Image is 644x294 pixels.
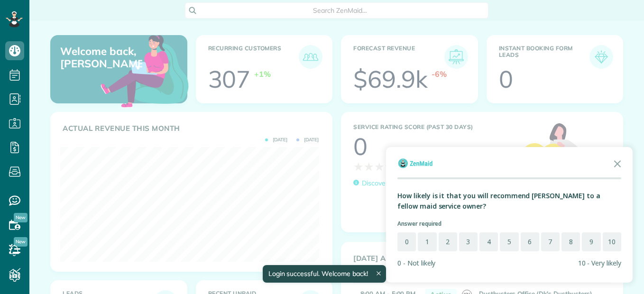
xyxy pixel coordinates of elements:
div: Survey [386,147,633,283]
button: 3 [459,232,478,251]
button: 8 [561,232,580,251]
button: 0 [397,232,416,251]
button: Close the survey [608,154,627,173]
p: Answer required [397,219,621,229]
img: Company logo [397,157,433,169]
button: 10 [603,232,621,251]
button: 9 [582,232,600,251]
div: How likely is it that you will recommend [PERSON_NAME] to a fellow maid service owner? [397,191,621,211]
span: New [14,213,28,222]
button: 7 [541,232,560,251]
div: Login successful. Welcome back! [262,265,386,283]
button: 6 [521,232,539,251]
div: 10 - Very likely [578,259,621,267]
button: 1 [418,232,436,251]
button: 4 [479,232,498,251]
div: 0 - Not likely [397,259,435,267]
button: 5 [500,232,518,251]
button: 2 [439,232,457,251]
